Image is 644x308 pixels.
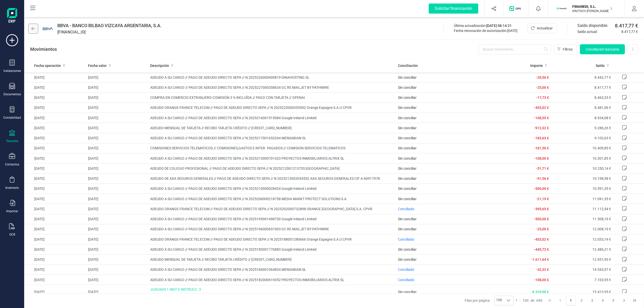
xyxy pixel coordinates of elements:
[5,186,19,190] div: Inventario
[88,63,107,68] span: Fecha valor
[398,227,417,231] span: Sin conciliar
[24,82,86,93] td: [DATE]
[150,257,394,262] span: ADEUDO MENSUAL DE TARJETA // RECIBO TARJETA CRÉDITO // [CREDIT_CARD_NUMBER]
[86,153,148,163] td: [DATE]
[86,103,148,113] td: [DATE]
[486,24,512,28] span: [DATE] 08:14:21
[150,156,394,161] span: ADEUDO A SU CARGO // PAGO DE ADEUDO DIRECTO SEPA // N 2025213000701423 PROYECTOS INMOBILIARIOS AL...
[86,163,148,173] td: [DATE]
[619,296,629,305] button: Next Page
[398,290,417,294] span: Sin conciliar
[57,22,162,29] span: BBVA - BANCO BILBAO VIZCAYA ARGENTARIA, S.A.
[86,194,148,204] td: [DATE]
[398,63,418,68] span: Conciliación
[398,75,417,79] span: Sin conciliar
[551,133,613,143] td: 9.102,63 €
[150,227,394,232] span: ADEUDO A SU CARGO // PAGO DE ADEUDO DIRECTO SEPA // N 2025196000651903 GC RE MAILJET BY PATHWIRE
[150,166,394,171] span: ADEUDO DE COLEGIO PROFESIONAL // PAGO DE ADEUDO DIRECTO SEPA // N 2025212001213755 [GEOGRAPHIC_DATA]
[551,173,613,184] td: 10.198,58 €
[398,187,417,191] span: Sin conciliar
[24,244,86,254] td: [DATE]
[24,93,86,103] td: [DATE]
[551,163,613,173] td: 10.250,14 €
[398,116,417,120] span: Sin conciliar
[534,247,549,251] span: -445,72 €
[551,214,613,224] td: 11.508,19 €
[3,69,21,73] div: Validaciones
[530,63,543,68] span: Importe
[5,162,19,166] div: Contactos
[24,184,86,194] td: [DATE]
[150,105,394,110] span: ADEUDO ORANGE-FRANCE TELECOM // PAGO DE ADEUDO DIRECTO SEPA // N 2025223000355502 Orange Espagne ...
[86,72,148,82] td: [DATE]
[551,265,613,275] td: 14.543,57 €
[577,23,613,29] span: Saldo disponible:
[398,85,417,90] span: Sin conciliar
[537,26,553,31] span: Actualizar
[150,267,394,272] span: ADEUDO A SU CARGO // PAGO DE ADEUDO DIRECTO SEPA // N 2025184001064834 MENSABIAN SL
[577,296,586,305] button: Page 2
[534,207,549,211] span: -395,65 €
[24,133,86,143] td: [DATE]
[509,6,523,11] img: Logo de OPS
[24,285,86,299] td: [DATE]
[534,278,549,282] span: -108,00 €
[534,217,549,221] span: -500,00 €
[398,237,414,241] span: Conciliado
[150,247,394,252] span: ADEUDO A SU CARGO // PAGO DE ADEUDO DIRECTO SEPA // N 2025183001776883 Google Ireland Limited
[398,156,417,160] span: Sin conciliar
[398,166,417,170] span: Sin conciliar
[551,204,613,214] td: 11.112,54 €
[536,85,549,90] span: -25,00 €
[150,63,169,68] span: Descripción
[554,1,619,17] button: FIFINANEDI, S.L.KRUTSCH [PERSON_NAME]
[398,126,417,130] span: Sin conciliar
[534,187,549,191] span: -500,00 €
[580,44,625,54] button: Conciliación bancaria
[398,247,417,251] span: Sin conciliar
[551,153,613,163] td: 10.301,85 €
[30,46,57,53] p: Movimientos
[86,133,148,143] td: [DATE]
[536,298,542,303] span: 690
[563,47,573,52] span: Filtros
[86,113,148,123] td: [DATE]
[454,28,517,33] div: Fecha renovación de autorización:
[150,237,394,242] span: ADEUDO ORANGE-FRANCE TELECOM // PAGO DE ADEUDO DIRECTO SEPA // N 2025188001280666 Orange Espagne ...
[24,194,86,204] td: [DATE]
[398,96,417,100] span: Sin conciliar
[24,173,86,184] td: [DATE]
[534,156,549,160] span: -108,00 €
[24,204,86,214] td: [DATE]
[551,254,613,265] td: 12.931,93 €
[86,173,148,184] td: [DATE]
[536,197,549,201] span: -21,19 €
[630,296,639,305] button: Last Page
[24,103,86,113] td: [DATE]
[398,207,414,211] span: Conciliado
[551,103,613,113] td: 8.481,06 €
[621,29,638,34] span: 8.417,77 €
[3,116,21,120] div: Contabilidad
[515,298,517,303] span: 1
[586,47,619,52] span: Conciliación bancaria
[24,275,86,285] td: [DATE]
[522,298,529,303] span: 100
[150,216,394,222] span: ADEUDO A SU CARGO // PAGO DE ADEUDO DIRECTO SEPA // N 2025195001498730 Google Ireland Limited
[555,296,565,305] button: Previous Page
[86,244,148,254] td: [DATE]
[24,224,86,234] td: [DATE]
[24,72,86,82] td: [DATE]
[86,265,148,275] td: [DATE]
[57,29,162,35] span: [FINANCIAL_ID]
[86,275,148,285] td: [DATE]
[551,93,613,103] td: 8.463,33 €
[596,63,605,68] span: Saldo
[150,186,394,191] span: ADEUDO A SU CARGO // PAGO DE ADEUDO DIRECTO SEPA // N 2025210000028424 Google Ireland Limited
[150,125,394,130] span: ADEUDO MENSUAL DE TARJETA // RECIBO TARJETA CRÉDITO // [CREDIT_CARD_NUMBER]
[24,143,86,153] td: [DATE]
[150,176,394,181] span: ADEUDO DE AXA SEGUROS GENERALES // PAGO DE ADEUDO DIRECTO SEPA // N 2025213002054552 AXA SEGUROS ...
[24,123,86,133] td: [DATE]
[528,23,557,33] button: Actualizar
[536,96,549,100] span: -17,73 €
